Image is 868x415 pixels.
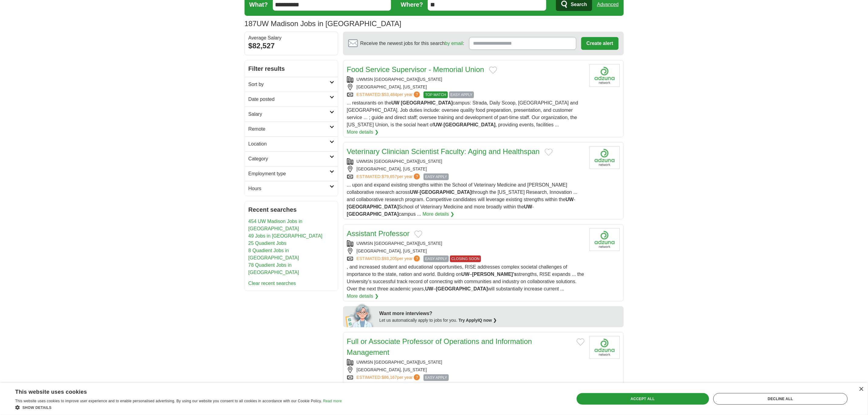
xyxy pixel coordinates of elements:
a: 454 UW Madison Jobs in [GEOGRAPHIC_DATA] [249,219,303,231]
div: Want more interviews? [379,310,620,317]
strong: UW [425,286,433,291]
div: [GEOGRAPHIC_DATA], [US_STATE] [347,166,585,172]
strong: UW [566,197,574,202]
div: UWMSN [GEOGRAPHIC_DATA][US_STATE] [347,76,585,83]
div: UWMSN [GEOGRAPHIC_DATA][US_STATE] [347,359,585,365]
h2: Employment type [249,170,330,177]
button: Add to favorite jobs [545,149,553,156]
a: More details ❯ [423,211,455,218]
span: Show details [22,406,52,410]
a: 49 Jobs in [GEOGRAPHIC_DATA] [249,233,323,238]
img: apply-iq-scientist.png [345,303,375,327]
strong: UW [461,272,470,277]
span: Receive the newest jobs for this search : [360,40,464,47]
div: [GEOGRAPHIC_DATA], [US_STATE] [347,84,585,90]
h1: UW Madison Jobs in [GEOGRAPHIC_DATA] [245,19,402,28]
h2: Recent searches [249,205,334,214]
a: 8 Quadient Jobs in [GEOGRAPHIC_DATA] [249,248,299,260]
div: Average Salary [249,36,334,40]
div: Close [859,387,863,392]
div: [GEOGRAPHIC_DATA], [US_STATE] [347,367,585,373]
a: Full or Associate Professor of Operations and Information Management [347,337,532,356]
strong: [GEOGRAPHIC_DATA] [420,190,472,195]
span: ? [414,173,420,180]
strong: UW [410,190,418,195]
h2: Salary [249,111,330,118]
h2: Hours [249,185,330,192]
a: 25 Quadient Jobs [249,241,286,246]
span: $53,484 [382,92,397,97]
button: Add to favorite jobs [577,338,585,346]
a: Try ApplyIQ now ❯ [458,318,497,323]
img: Company logo [589,228,620,251]
strong: [GEOGRAPHIC_DATA] [347,211,399,217]
span: This website uses cookies to improve user experience and to enable personalised advertising. By u... [15,399,322,403]
img: Company logo [589,336,620,359]
span: EASY APPLY [424,256,448,262]
div: Let us automatically apply to jobs for you. [379,317,620,324]
a: Employment type [245,166,338,181]
h2: Filter results [245,60,338,77]
a: ESTIMATED:$86,167per year? [357,374,421,381]
a: Read more, opens a new window [323,399,342,403]
span: TOP MATCH [424,91,448,98]
h2: Category [249,155,330,163]
strong: [GEOGRAPHIC_DATA] [401,100,453,105]
div: [GEOGRAPHIC_DATA], [US_STATE] [347,248,585,254]
a: Date posted [245,92,338,107]
strong: [GEOGRAPHIC_DATA] [347,204,399,209]
div: Show details [15,404,342,410]
a: Location [245,136,338,151]
strong: UW [524,204,532,209]
span: $79,657 [382,174,397,179]
img: Company logo [589,64,620,87]
div: UWMSN [GEOGRAPHIC_DATA][US_STATE] [347,240,585,247]
a: Sort by [245,77,338,92]
span: ... restaurants on the campus: Strada, Daily Scoop, [GEOGRAPHIC_DATA] and [GEOGRAPHIC_DATA]. Job ... [347,100,578,127]
a: Remote [245,122,338,136]
a: Assistant Professor [347,229,410,238]
a: More details ❯ [347,129,379,136]
a: Veterinary Clinician Scientist Faculty: Aging and Healthspan [347,147,540,156]
strong: [GEOGRAPHIC_DATA] [444,122,496,127]
a: ESTIMATED:$53,484per year? [357,91,421,98]
span: ? [414,91,420,98]
span: $86,167 [382,375,397,380]
img: Company logo [589,146,620,169]
a: Clear recent searches [249,281,296,286]
span: CLOSING SOON [450,256,481,262]
div: UWMSN [GEOGRAPHIC_DATA][US_STATE] [347,158,585,165]
span: ? [414,374,420,380]
span: , and increased student and educational opportunities, RISE addresses complex societal challenges... [347,264,584,291]
h2: Remote [249,125,330,133]
a: ESTIMATED:$93,205per year? [357,256,421,262]
a: More details ❯ [347,293,379,300]
strong: [GEOGRAPHIC_DATA] [436,286,488,291]
h2: Sort by [249,81,330,88]
button: Add to favorite jobs [489,67,497,74]
span: ... upon and expand existing strengths within the School of Veterinary Medicine and [PERSON_NAME]... [347,182,578,217]
div: Accept all [577,393,709,405]
a: Hours [245,181,338,196]
span: 187 [245,18,257,29]
strong: [PERSON_NAME]’s [472,272,517,277]
div: $82,527 [249,40,334,51]
h2: Location [249,140,330,148]
strong: UW [391,100,400,105]
a: Salary [245,107,338,122]
a: Food Service Supervisor - Memorial Union [347,65,484,74]
a: ESTIMATED:$79,657per year? [357,173,421,180]
span: EASY APPLY [424,173,448,180]
a: by email [445,41,463,46]
div: This website uses cookies [15,386,327,396]
button: Add to favorite jobs [414,231,422,238]
strong: UW [434,122,442,127]
button: Create alert [581,37,618,50]
a: 78 Quadient Jobs in [GEOGRAPHIC_DATA] [249,262,299,275]
span: ? [414,256,420,262]
a: Category [245,151,338,166]
div: Decline all [713,393,848,405]
h2: Date posted [249,96,330,103]
span: EASY APPLY [449,91,474,98]
span: $93,205 [382,256,397,261]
